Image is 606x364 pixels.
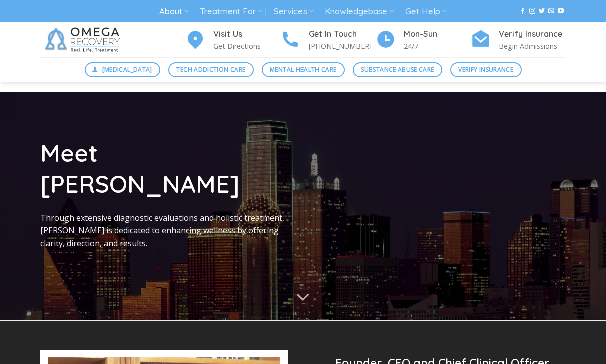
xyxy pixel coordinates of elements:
[200,2,262,21] a: Treatment For
[404,40,471,52] p: 24/7
[213,28,280,41] h4: Visit Us
[539,8,545,15] a: Follow on Twitter
[40,22,128,57] img: Omega Recovery
[176,65,245,74] span: Tech Addiction Care
[404,28,471,41] h4: Mon-Sun
[185,28,280,52] a: Visit Us Get Directions
[40,137,295,200] h1: Meet [PERSON_NAME]
[353,62,442,77] a: Substance Abuse Care
[213,40,280,52] p: Get Directions
[529,8,535,15] a: Follow on Instagram
[499,28,566,41] h4: Verify Insurance
[309,40,376,52] p: [PHONE_NUMBER]
[40,212,295,250] p: Through extensive diagnostic evaluations and holistic treatment, [PERSON_NAME] is dedicated to en...
[159,2,189,21] a: About
[280,28,376,52] a: Get In Touch [PHONE_NUMBER]
[499,40,566,52] p: Begin Admissions
[85,62,161,77] a: [MEDICAL_DATA]
[262,62,345,77] a: Mental Health Care
[520,8,526,15] a: Follow on Facebook
[450,62,522,77] a: Verify Insurance
[284,285,322,311] button: Scroll for more
[361,65,434,74] span: Substance Abuse Care
[325,2,394,21] a: Knowledgebase
[405,2,447,21] a: Get Help
[548,8,554,15] a: Send us an email
[458,65,513,74] span: Verify Insurance
[270,65,336,74] span: Mental Health Care
[558,8,564,15] a: Follow on YouTube
[102,65,152,74] span: [MEDICAL_DATA]
[168,62,254,77] a: Tech Addiction Care
[471,28,566,52] a: Verify Insurance Begin Admissions
[274,2,314,21] a: Services
[309,28,376,41] h4: Get In Touch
